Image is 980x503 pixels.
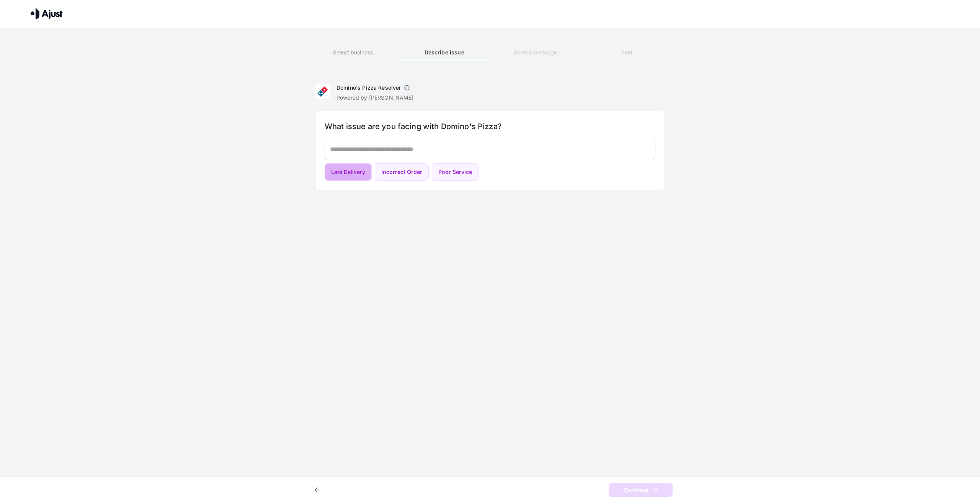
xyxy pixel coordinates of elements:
[399,48,490,57] h6: Describe issue
[336,84,401,92] h6: Domino's Pizza Resolver
[325,120,655,133] h6: What issue are you facing with Domino's Pizza?
[432,163,479,181] button: Poor Service
[581,48,673,57] h6: Sent
[375,163,429,181] button: Incorrect Order
[490,48,581,57] h6: Review message
[31,8,63,19] img: Ajust
[325,163,372,181] button: Late Delivery
[307,48,399,57] h6: Select business
[336,94,414,102] p: Powered by [PERSON_NAME]
[315,84,330,99] img: Domino's Pizza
